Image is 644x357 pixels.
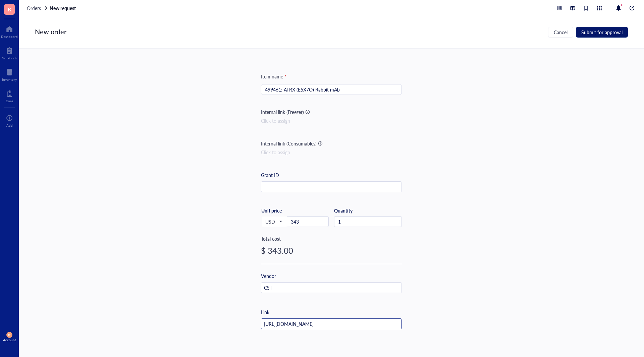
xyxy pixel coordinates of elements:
div: Grant ID [261,171,279,179]
div: $ 343.00 [261,245,402,256]
span: Cancel [554,29,568,35]
button: Submit for approval [576,27,628,38]
span: Orders [27,5,41,11]
div: New order [35,27,66,38]
div: Internal link (Freezer) [261,108,304,116]
div: Item name [261,73,286,80]
a: New request [50,5,77,11]
div: Link [261,308,269,316]
div: Click to assign [261,117,402,124]
span: USD [265,219,282,225]
a: Notebook [2,45,17,60]
button: Cancel [548,27,573,38]
div: Add [6,123,13,127]
div: Inventory [2,77,17,81]
div: Dashboard [1,35,18,39]
a: Core [6,88,13,103]
span: K [8,5,11,13]
a: Dashboard [1,24,18,39]
div: Total cost [261,235,402,242]
div: Unit price [261,207,303,214]
div: Account [3,338,16,342]
span: DM [8,334,11,336]
div: Internal link (Consumables) [261,140,317,147]
a: Orders [27,5,48,11]
div: Core [6,99,13,103]
div: Click to assign [261,148,402,156]
a: Inventory [2,67,17,81]
span: Submit for approval [581,29,623,35]
div: Notebook [2,56,17,60]
div: Vendor [261,272,276,280]
div: Quantity [334,207,402,214]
